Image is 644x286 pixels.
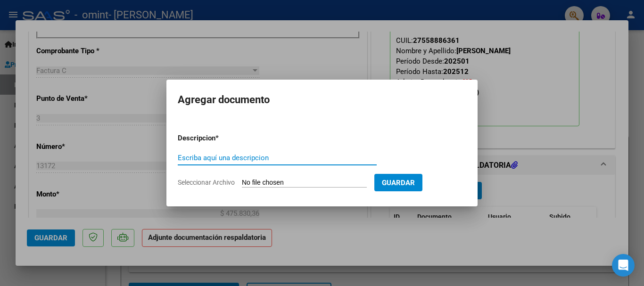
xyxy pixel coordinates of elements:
h2: Agregar documento [178,91,466,109]
div: Open Intercom Messenger [612,254,635,277]
span: Seleccionar Archivo [178,179,235,186]
p: Descripcion [178,133,264,144]
span: Guardar [382,179,415,187]
button: Guardar [374,174,422,191]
